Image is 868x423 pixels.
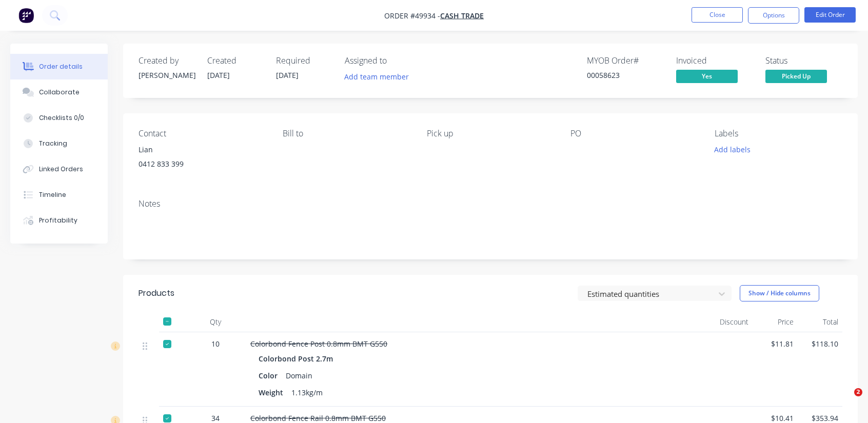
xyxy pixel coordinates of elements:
span: Colorbond Fence Post 0.8mm BMT G550 [250,339,387,349]
div: Order details [39,62,83,71]
div: Lian [139,143,266,157]
div: 00058623 [587,70,664,80]
button: Order details [10,54,108,79]
div: PO [570,129,698,138]
button: Picked Up [765,70,827,85]
div: [PERSON_NAME] [139,70,195,80]
span: Yes [676,70,738,83]
div: Contact [139,129,266,138]
div: Profitability [39,216,77,225]
span: Colorbond Fence Rail 0.8mm BMT G550 [250,413,386,423]
button: Add team member [345,70,415,84]
div: Collaborate [39,88,80,97]
span: $118.10 [802,338,838,349]
div: Bill to [283,129,410,138]
div: Pick up [427,129,555,138]
div: Lian0412 833 399 [139,143,266,175]
div: Qty [185,312,246,332]
div: Checklists 0/0 [39,113,84,123]
div: Total [798,312,842,332]
button: Timeline [10,182,108,208]
button: Add labels [709,143,756,156]
span: 2 [854,388,862,396]
div: Price [753,312,797,332]
button: Close [692,7,743,23]
div: Notes [139,199,842,209]
span: Picked Up [765,70,827,83]
button: Linked Orders [10,156,108,182]
img: Factory [18,8,34,23]
span: [DATE] [207,70,230,80]
div: Required [276,56,332,66]
button: Options [748,7,799,24]
span: 10 [211,338,220,349]
button: Edit Order [804,7,856,23]
iframe: Intercom live chat [833,388,858,413]
button: Profitability [10,208,108,233]
div: Domain [282,368,317,383]
div: Tracking [39,139,67,148]
div: Colorbond Post 2.7m [259,351,337,366]
span: [DATE] [276,70,299,80]
a: Cash Trade [440,11,484,21]
button: Show / Hide columns [740,285,819,301]
div: Labels [715,129,842,138]
div: Discount [708,312,753,332]
span: Order #49934 - [384,11,440,21]
div: Invoiced [676,56,753,66]
div: Products [139,287,174,299]
button: Add team member [339,70,415,84]
div: Color [259,368,282,383]
div: Assigned to [345,56,447,66]
button: Tracking [10,131,108,156]
button: Collaborate [10,79,108,105]
div: MYOB Order # [587,56,664,66]
div: Linked Orders [39,165,83,174]
div: 0412 833 399 [139,157,266,171]
div: Weight [259,385,287,400]
button: Checklists 0/0 [10,105,108,131]
div: Created [207,56,264,66]
div: Created by [139,56,195,66]
div: Timeline [39,190,66,199]
span: $11.81 [757,338,793,349]
div: Status [765,56,842,66]
div: 1.13kg/m [287,385,327,400]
